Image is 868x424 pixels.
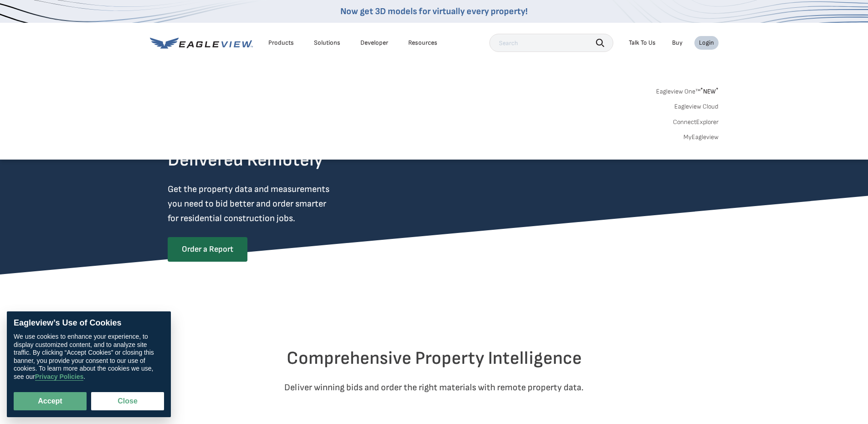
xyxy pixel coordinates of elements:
p: Deliver winning bids and order the right materials with remote property data. [168,380,701,395]
a: ConnectExplorer [673,118,719,126]
a: MyEagleview [683,133,719,141]
div: Eagleview’s Use of Cookies [14,318,164,328]
p: Get the property data and measurements you need to bid better and order smarter for residential c... [168,182,367,226]
a: Eagleview One™*NEW* [656,85,719,95]
a: Buy [672,39,683,47]
div: We use cookies to enhance your experience, to display customized content, and to analyze site tra... [14,333,164,381]
div: Solutions [314,39,340,47]
div: Talk To Us [629,39,656,47]
a: Privacy Policies [35,373,84,381]
div: Products [268,39,294,47]
h2: Comprehensive Property Intelligence [168,347,701,369]
div: Login [699,39,714,47]
a: Order a Report [168,237,247,262]
a: Developer [360,39,388,47]
button: Close [91,392,164,410]
div: Resources [408,39,437,47]
a: Eagleview Cloud [674,103,719,111]
span: NEW [700,88,719,95]
button: Accept [14,392,87,410]
input: Search [489,34,613,52]
a: Now get 3D models for virtually every property! [340,6,528,17]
